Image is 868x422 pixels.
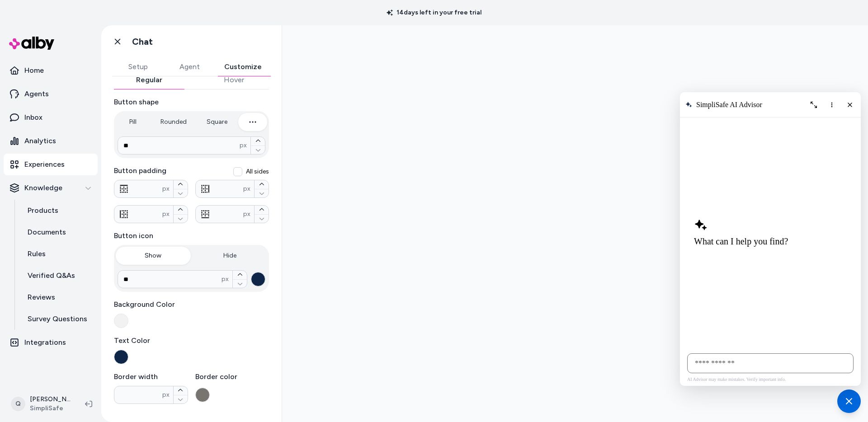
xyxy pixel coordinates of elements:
[24,337,66,348] p: Integrations
[151,113,196,131] button: Rounded
[19,286,98,308] a: Reviews
[19,221,98,243] a: Documents
[4,177,98,199] button: Knowledge
[4,107,98,128] a: Inbox
[114,371,188,382] label: Border width
[28,292,55,303] p: Reviews
[24,65,44,76] p: Home
[24,89,49,99] p: Agents
[28,227,66,238] p: Documents
[24,136,56,146] p: Analytics
[116,247,191,265] button: Show
[246,167,269,176] span: All sides
[4,60,98,81] a: Home
[240,141,247,150] span: px
[30,404,71,413] span: SimpliSafe
[222,275,229,284] span: px
[164,58,215,76] button: Agent
[4,83,98,105] a: Agents
[19,308,98,330] a: Survey Questions
[114,165,269,176] label: Button padding
[114,299,269,310] label: Background Color
[28,314,87,324] p: Survey Questions
[162,210,170,219] span: px
[28,205,58,216] p: Products
[381,8,487,17] p: 14 days left in your free trial
[215,58,271,76] button: Customize
[4,154,98,175] a: Experiences
[114,71,184,89] button: Regular
[19,243,98,265] a: Rules
[162,390,170,399] span: px
[5,389,78,418] button: Q[PERSON_NAME]SimpliSafe
[114,335,269,346] label: Text Color
[30,395,71,404] p: [PERSON_NAME]
[19,265,98,286] a: Verified Q&As
[24,159,65,170] p: Experiences
[114,97,269,108] label: Button shape
[193,247,268,265] button: Hide
[243,184,250,193] span: px
[132,36,153,47] h1: Chat
[195,371,269,382] label: Border color
[11,397,25,411] span: Q
[28,249,46,259] p: Rules
[233,167,242,176] button: All sides
[4,130,98,152] a: Analytics
[116,113,150,131] button: Pill
[114,230,269,241] label: Button icon
[24,112,42,123] p: Inbox
[198,113,236,131] button: Square
[28,270,75,281] p: Verified Q&As
[24,183,62,193] p: Knowledge
[162,184,170,193] span: px
[4,332,98,353] a: Integrations
[199,71,269,89] button: Hover
[9,37,54,50] img: alby Logo
[243,210,250,219] span: px
[112,71,271,408] div: Buttons
[112,58,164,76] button: Setup
[19,200,98,221] a: Products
